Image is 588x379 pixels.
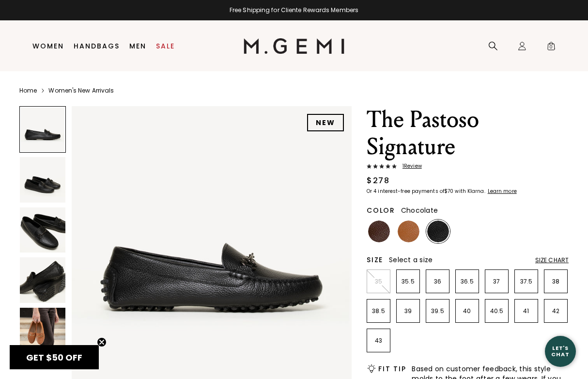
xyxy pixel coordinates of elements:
div: Size Chart [535,256,569,264]
p: 36 [426,278,449,285]
span: 1 Review [397,163,422,169]
div: Let's Chat [545,345,576,357]
klarna-placement-style-cta: Learn more [488,188,517,195]
a: Women [32,42,64,50]
button: Close teaser [97,337,107,347]
p: 38 [544,278,567,285]
klarna-placement-style-amount: $70 [444,188,453,195]
a: Learn more [487,189,517,194]
h2: Fit Tip [378,365,406,373]
a: Men [129,42,146,50]
p: 37 [485,278,508,285]
a: Handbags [74,42,120,50]
p: 38.5 [367,307,390,315]
p: 37.5 [515,278,538,285]
p: 40.5 [485,307,508,315]
a: Home [19,87,37,95]
klarna-placement-style-body: Or 4 interest-free payments of [367,188,444,195]
div: NEW [307,114,344,131]
img: Tan [398,221,419,242]
p: 40 [456,307,479,315]
p: 42 [544,307,567,315]
p: 39 [397,307,419,315]
img: The Pastoso Signature [20,157,65,203]
p: 36.5 [456,278,479,285]
img: Black [427,221,449,242]
img: The Pastoso Signature [20,207,65,253]
span: GET $50 OFF [26,351,82,363]
a: 1Review [367,163,569,171]
img: The Pastoso Signature [20,257,65,303]
p: 43 [367,337,390,345]
span: 0 [546,43,556,53]
a: Sale [156,42,175,50]
klarna-placement-style-body: with Klarna [455,188,486,195]
p: 39.5 [426,307,449,315]
p: 35 [367,278,390,285]
p: 35.5 [397,278,419,285]
h2: Color [367,206,395,214]
img: The Pastoso Signature [20,308,65,353]
span: Chocolate [401,205,438,215]
h1: The Pastoso Signature [367,106,569,160]
a: Women's New Arrivals [48,87,114,95]
span: Select a size [389,255,433,265]
p: 41 [515,307,538,315]
div: $278 [367,175,389,187]
img: Chocolate [368,221,390,242]
h2: Size [367,256,383,264]
div: GET $50 OFFClose teaser [10,345,99,369]
img: M.Gemi [244,38,345,54]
